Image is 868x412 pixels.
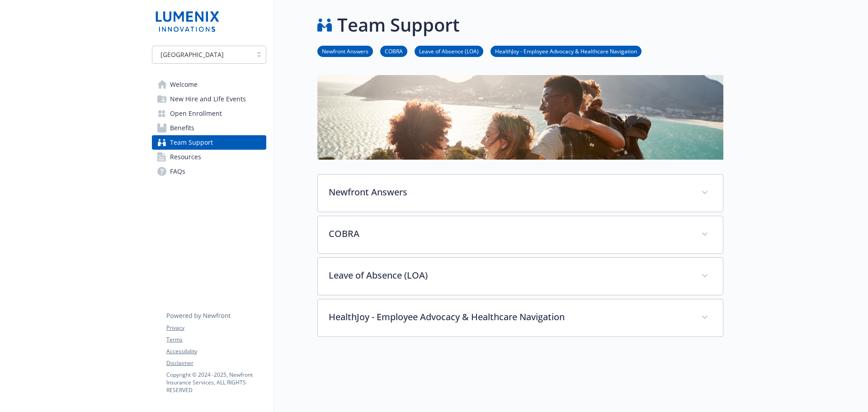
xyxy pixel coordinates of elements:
[318,216,723,253] div: COBRA
[329,185,690,199] p: Newfront Answers
[317,75,723,160] img: team support page banner
[329,269,690,282] p: Leave of Absence (LOA)
[415,47,483,55] a: Leave of Absence (LOA)
[317,47,373,55] a: Newfront Answers
[152,135,266,150] a: Team Support
[152,106,266,121] a: Open Enrollment
[152,150,266,164] a: Resources
[318,258,723,295] div: Leave of Absence (LOA)
[152,77,266,92] a: Welcome
[329,227,690,241] p: COBRA
[380,47,407,55] a: COBRA
[170,135,213,150] span: Team Support
[152,121,266,135] a: Benefits
[491,47,642,55] a: HealthJoy - Employee Advocacy & Healthcare Navigation
[170,121,194,135] span: Benefits
[152,92,266,106] a: New Hire and Life Events
[318,175,723,212] div: Newfront Answers
[170,106,222,121] span: Open Enrollment
[166,324,266,332] a: Privacy
[170,77,198,92] span: Welcome
[166,347,266,355] a: Accessibility
[157,50,248,59] span: [GEOGRAPHIC_DATA]
[170,164,185,179] span: FAQs
[152,164,266,179] a: FAQs
[166,336,266,344] a: Terms
[329,310,690,324] p: HealthJoy - Employee Advocacy & Healthcare Navigation
[160,50,224,59] span: [GEOGRAPHIC_DATA]
[170,150,201,164] span: Resources
[170,92,246,106] span: New Hire and Life Events
[166,359,266,367] a: Disclaimer
[337,11,460,38] h1: Team Support
[166,371,266,394] p: Copyright © 2024 - 2025 , Newfront Insurance Services, ALL RIGHTS RESERVED
[318,299,723,336] div: HealthJoy - Employee Advocacy & Healthcare Navigation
